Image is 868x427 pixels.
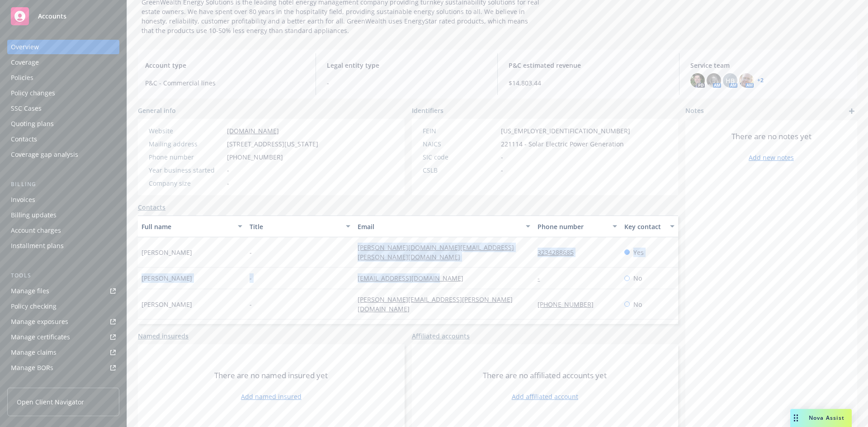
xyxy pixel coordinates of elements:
[327,61,486,70] span: Legal entity type
[7,101,119,116] a: SSC Cases
[11,208,57,222] div: Billing updates
[11,284,49,298] div: Manage files
[149,165,223,175] div: Year business started
[7,299,119,314] a: Policy checking
[412,106,443,115] span: Identifiers
[11,223,61,238] div: Account charges
[11,132,37,146] div: Contacts
[227,139,318,149] span: [STREET_ADDRESS][US_STATE]
[423,126,497,136] div: FEIN
[241,392,302,401] a: Add named insured
[509,78,668,88] span: $14,803.44
[17,397,84,407] span: Open Client Navigator
[7,70,119,85] a: Policies
[250,273,252,283] span: -
[358,295,513,313] a: [PERSON_NAME][EMAIL_ADDRESS][PERSON_NAME][DOMAIN_NAME]
[145,78,305,88] span: P&C - Commercial lines
[138,106,176,115] span: General info
[149,139,223,149] div: Mailing address
[509,61,668,70] span: P&C estimated revenue
[142,273,192,283] span: [PERSON_NAME]
[354,216,534,237] button: Email
[138,202,165,212] a: Contacts
[11,86,55,100] div: Policy changes
[149,126,223,136] div: Website
[145,61,305,70] span: Account type
[7,208,119,222] a: Billing updates
[7,55,119,70] a: Coverage
[501,152,503,162] span: -
[227,127,279,135] a: [DOMAIN_NAME]
[7,40,119,54] a: Overview
[11,299,57,314] div: Policy checking
[726,76,735,85] span: HB
[534,216,620,237] button: Phone number
[7,361,119,375] a: Manage BORs
[11,117,54,131] div: Quoting plans
[7,271,119,280] div: Tools
[358,274,471,282] a: [EMAIL_ADDRESS][DOMAIN_NAME]
[214,370,328,381] span: There are no named insured yet
[757,78,764,83] a: +2
[11,192,35,207] div: Invoices
[685,106,704,117] span: Notes
[142,248,192,257] span: [PERSON_NAME]
[621,216,678,237] button: Key contact
[138,331,189,341] a: Named insureds
[7,180,119,189] div: Billing
[11,376,80,390] div: Summary of insurance
[501,126,630,136] span: [US_EMPLOYER_IDENTIFICATION_NUMBER]
[250,248,252,257] span: -
[11,40,39,54] div: Overview
[7,86,119,100] a: Policy changes
[327,78,486,88] span: -
[7,376,119,390] a: Summary of insurance
[11,55,39,70] div: Coverage
[358,243,514,261] a: [PERSON_NAME][DOMAIN_NAME][EMAIL_ADDRESS][PERSON_NAME][DOMAIN_NAME]
[138,216,246,237] button: Full name
[731,131,811,142] span: There are no notes yet
[358,222,520,231] div: Email
[7,192,119,207] a: Invoices
[7,345,119,360] a: Manage claims
[633,273,642,283] span: No
[7,223,119,238] a: Account charges
[142,222,232,231] div: Full name
[690,61,850,70] span: Service team
[7,314,119,329] span: Manage exposures
[227,165,229,175] span: -
[633,300,642,309] span: No
[7,4,119,29] a: Accounts
[11,147,78,162] div: Coverage gap analysis
[250,222,340,231] div: Title
[423,139,497,149] div: NAICS
[11,314,68,329] div: Manage exposures
[7,239,119,253] a: Installment plans
[538,248,581,257] a: 3234288685
[739,73,754,88] img: photo
[246,216,354,237] button: Title
[423,152,497,162] div: SIC code
[538,222,607,231] div: Phone number
[250,300,252,309] span: -
[7,132,119,146] a: Contacts
[483,370,607,381] span: There are no affiliated accounts yet
[412,331,470,341] a: Affiliated accounts
[538,274,547,282] a: -
[11,361,53,375] div: Manage BORs
[7,284,119,298] a: Manage files
[501,165,503,175] span: -
[7,117,119,131] a: Quoting plans
[749,153,794,162] a: Add new notes
[423,165,497,175] div: CSLB
[790,409,802,427] div: Drag to move
[790,409,852,427] button: Nova Assist
[11,239,64,253] div: Installment plans
[227,178,229,188] span: -
[707,73,721,88] img: photo
[11,101,42,116] div: SSC Cases
[11,345,57,360] div: Manage claims
[690,73,705,88] img: photo
[11,70,33,85] div: Policies
[538,300,601,309] a: [PHONE_NUMBER]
